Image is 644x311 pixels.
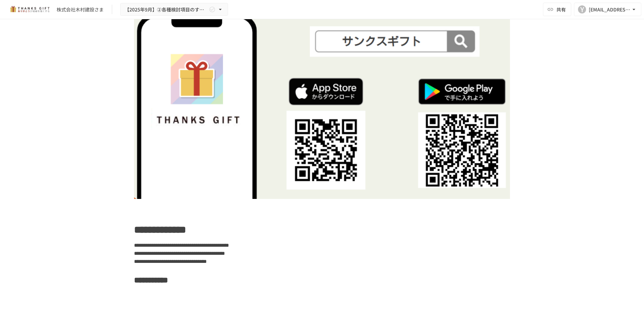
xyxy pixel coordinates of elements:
[57,6,104,13] div: 株式会社木村建設さま
[8,4,51,15] img: mMP1OxWUAhQbsRWCurg7vIHe5HqDpP7qZo7fRoNLXQh
[556,6,566,13] span: 共有
[543,3,571,16] button: 共有
[574,3,641,16] button: Y[EMAIL_ADDRESS][DOMAIN_NAME]
[578,5,586,13] div: Y
[589,5,631,14] div: [EMAIL_ADDRESS][DOMAIN_NAME]
[125,5,207,14] span: 【2025年9月】②各種検討項目のすり合わせ/ THANKS GIFTキックオフMTG
[134,15,510,199] img: qCzVROr74BJTLg8y8rYDdXjhFA7BXe6UkyJQNoKkGD9
[120,3,228,16] button: 【2025年9月】②各種検討項目のすり合わせ/ THANKS GIFTキックオフMTG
